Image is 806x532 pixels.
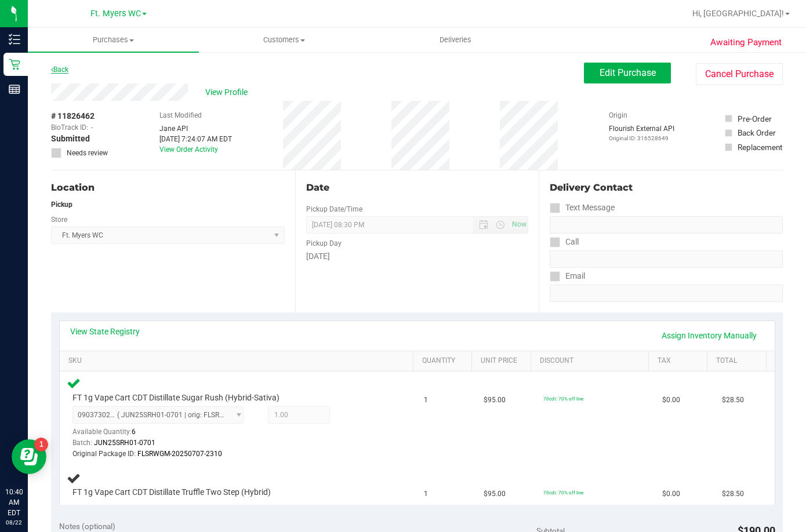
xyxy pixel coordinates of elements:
[738,127,776,139] div: Back Order
[609,134,674,143] p: Original ID: 316528649
[424,489,428,500] span: 1
[51,201,72,209] strong: Pickup
[738,141,782,153] div: Replacement
[550,199,615,216] label: Text Message
[550,250,783,268] input: Format: (999) 999-9999
[609,123,674,143] div: Flourish External API
[132,428,136,436] span: 6
[5,518,23,527] p: 08/22
[9,34,20,45] inline-svg: Inventory
[424,395,428,406] span: 1
[9,59,20,70] inline-svg: Retail
[306,204,362,214] label: Pickup Date/Time
[72,487,271,498] span: FT 1g Vape Cart CDT Distillate Truffle Two Step (Hybrid)
[481,356,526,366] a: Unit Price
[51,65,68,74] a: Back
[662,489,680,500] span: $0.00
[710,36,782,49] span: Awaiting Payment
[34,438,48,451] iframe: Resource center unread badge
[199,28,370,52] a: Customers
[159,123,232,134] div: Jane API
[51,122,88,133] span: BioTrack ID:
[543,490,583,495] span: 70cdt: 70% off line
[67,148,108,158] span: Needs review
[51,214,67,225] label: Store
[94,439,155,447] span: JUN25SRH01-0701
[722,489,744,500] span: $28.50
[28,35,199,45] span: Purchases
[692,9,784,18] span: Hi, [GEOGRAPHIC_DATA]!
[205,86,252,99] span: View Profile
[51,110,95,122] span: # 11826462
[68,356,408,366] a: SKU
[306,238,342,249] label: Pickup Day
[540,356,644,366] a: Discount
[159,134,232,144] div: [DATE] 7:24:07 AM EDT
[550,234,579,250] label: Call
[51,133,90,145] span: Submitted
[70,326,140,337] a: View State Registry
[137,450,222,458] span: FLSRWGM-20250707-2310
[306,250,529,263] div: [DATE]
[484,489,506,500] span: $95.00
[72,424,253,446] div: Available Quantity:
[5,487,23,518] p: 10:40 AM EDT
[91,122,93,133] span: -
[738,113,772,125] div: Pre-Order
[422,356,467,366] a: Quantity
[159,145,218,154] a: View Order Activity
[696,63,783,85] button: Cancel Purchase
[199,35,369,45] span: Customers
[424,35,487,45] span: Deliveries
[28,28,199,52] a: Purchases
[654,326,764,345] a: Assign Inventory Manually
[550,181,783,195] div: Delivery Contact
[72,439,92,447] span: Batch:
[658,356,703,366] a: Tax
[51,181,285,195] div: Location
[72,450,136,458] span: Original Package ID:
[159,110,202,121] label: Last Modified
[72,392,279,403] span: FT 1g Vape Cart CDT Distillate Sugar Rush (Hybrid-Sativa)
[484,395,506,406] span: $95.00
[90,9,141,19] span: Ft. Myers WC
[662,395,680,406] span: $0.00
[550,216,783,234] input: Format: (999) 999-9999
[600,67,656,78] span: Edit Purchase
[550,268,585,285] label: Email
[609,110,627,121] label: Origin
[59,522,115,531] span: Notes (optional)
[370,28,541,52] a: Deliveries
[722,395,744,406] span: $28.50
[543,396,583,402] span: 70cdt: 70% off line
[9,83,20,95] inline-svg: Reports
[12,439,46,474] iframe: Resource center
[584,63,671,83] button: Edit Purchase
[716,356,761,366] a: Total
[306,181,529,195] div: Date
